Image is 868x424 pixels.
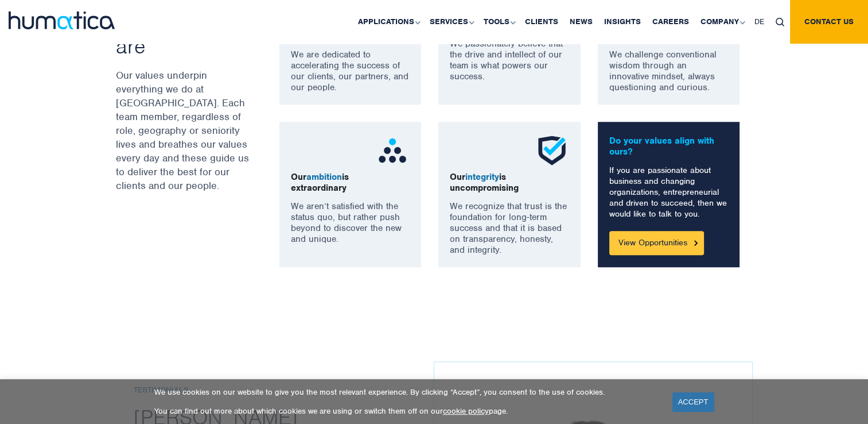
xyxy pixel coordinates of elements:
[116,68,251,192] p: Our values underpin everything we do at [GEOGRAPHIC_DATA]. Each team member, regardless of role, ...
[306,171,342,183] span: ambition
[9,11,115,29] img: logo
[450,201,569,256] p: We recognize that trust is the foundation for long-term success and that it is based on transpare...
[291,201,410,245] p: We aren’t satisfied with the status quo, but rather push beyond to discover the new and unique.
[609,165,729,219] p: If you are passionate about business and changing organizations, entrepreneurial and driven to su...
[535,133,569,168] img: ico
[609,231,704,255] a: View Opportunities
[672,392,714,411] a: ACCEPT
[154,406,658,416] p: You can find out more about which cookies we are using or switch them off on our page.
[443,406,489,416] a: cookie policy
[450,172,569,194] p: Our is uncompromising
[291,49,410,93] p: We are dedicated to accelerating the success of our clients, our partners, and our people.
[609,136,729,157] p: Do your values align with ours?
[754,17,764,26] span: DE
[609,49,729,93] p: We challenge conventional wisdom through an innovative mindset, always questioning and curious.
[375,133,410,168] img: ico
[694,240,698,245] img: Button
[465,171,499,183] span: integrity
[776,18,784,26] img: search_icon
[154,387,658,397] p: We use cookies on our website to give you the most relevant experience. By clicking “Accept”, you...
[291,172,410,194] p: Our is extraordinary
[450,38,569,82] p: We passionately believe that the drive and intellect of our team is what powers our success.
